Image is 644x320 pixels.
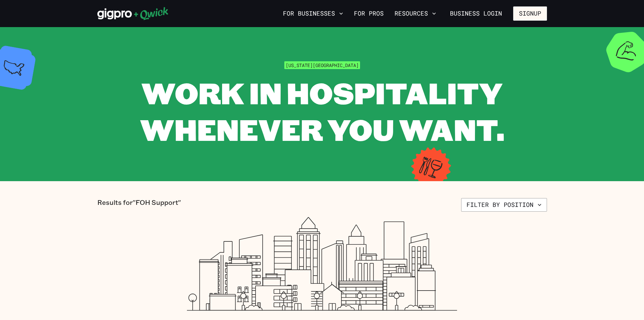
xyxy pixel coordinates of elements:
img: Qwick [97,7,169,20]
a: For Pros [351,8,386,19]
button: Signup [513,6,547,21]
a: Business Login [444,6,508,21]
span: WORK IN HOSPITALITY WHENEVER YOU WANT. [140,73,504,149]
button: Filter by position [461,198,547,212]
p: Results for "FOH Support" [97,198,181,212]
span: [US_STATE][GEOGRAPHIC_DATA] [284,61,360,69]
iframe: Netlify Drawer [190,304,454,320]
button: Resources [392,8,439,19]
button: For Businesses [280,8,346,19]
